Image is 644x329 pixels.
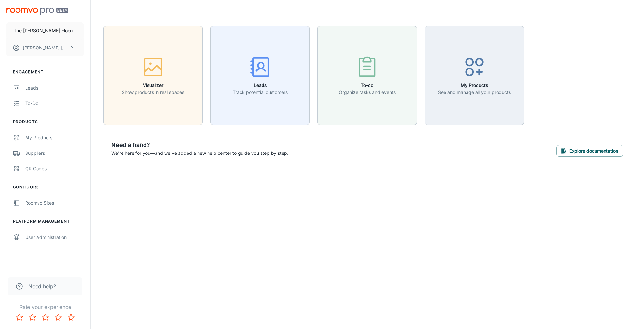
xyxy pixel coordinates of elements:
button: [PERSON_NAME] [PERSON_NAME] [6,39,84,56]
h6: Visualizer [122,82,184,89]
div: My Products [25,134,84,141]
p: We're here for you—and we've added a new help center to guide you step by step. [111,150,288,157]
p: [PERSON_NAME] [PERSON_NAME] [23,44,68,51]
h6: Need a hand? [111,141,288,150]
button: VisualizerShow products in real spaces [103,26,203,125]
button: The [PERSON_NAME] Flooring Company [6,22,84,39]
div: To-do [25,100,84,107]
h6: To-do [339,82,396,89]
div: QR Codes [25,165,84,172]
p: Show products in real spaces [122,89,184,96]
h6: Leads [233,82,288,89]
a: LeadsTrack potential customers [210,72,310,78]
img: Roomvo PRO Beta [6,8,68,15]
a: To-doOrganize tasks and events [317,72,417,78]
div: Leads [25,84,84,91]
a: My ProductsSee and manage all your products [425,72,524,78]
h6: My Products [438,82,511,89]
p: Organize tasks and events [339,89,396,96]
p: The [PERSON_NAME] Flooring Company [14,27,77,34]
button: To-doOrganize tasks and events [317,26,417,125]
p: Track potential customers [233,89,288,96]
a: Explore documentation [556,147,623,154]
div: Suppliers [25,150,84,157]
button: Explore documentation [556,145,623,157]
p: See and manage all your products [438,89,511,96]
button: My ProductsSee and manage all your products [425,26,524,125]
button: LeadsTrack potential customers [210,26,310,125]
